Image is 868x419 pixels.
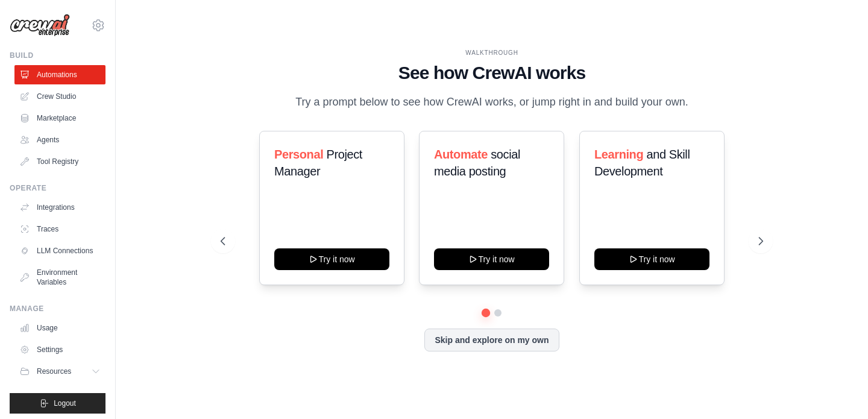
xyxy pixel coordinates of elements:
[37,367,71,376] span: Resources
[289,93,694,111] p: Try a prompt below to see how CrewAI works, or jump right in and build your own.
[274,248,389,270] button: Try it now
[14,109,105,128] a: Marketplace
[10,51,105,60] div: Build
[221,48,763,57] div: WALKTHROUGH
[434,248,549,270] button: Try it now
[424,329,559,351] button: Skip and explore on my own
[434,148,488,161] span: Automate
[10,183,105,193] div: Operate
[14,340,105,359] a: Settings
[10,304,105,313] div: Manage
[274,148,362,178] span: Project Manager
[434,148,520,178] span: social media posting
[14,65,105,84] a: Automations
[14,130,105,150] a: Agents
[14,318,105,338] a: Usage
[14,87,105,106] a: Crew Studio
[14,198,105,217] a: Integrations
[10,14,70,37] img: Logo
[14,362,105,381] button: Resources
[54,399,76,408] span: Logout
[274,148,323,161] span: Personal
[14,219,105,239] a: Traces
[14,152,105,171] a: Tool Registry
[10,393,105,414] button: Logout
[14,241,105,260] a: LLM Connections
[14,263,105,292] a: Environment Variables
[594,248,709,270] button: Try it now
[594,148,643,161] span: Learning
[221,62,763,84] h1: See how CrewAI works
[594,148,690,178] span: and Skill Development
